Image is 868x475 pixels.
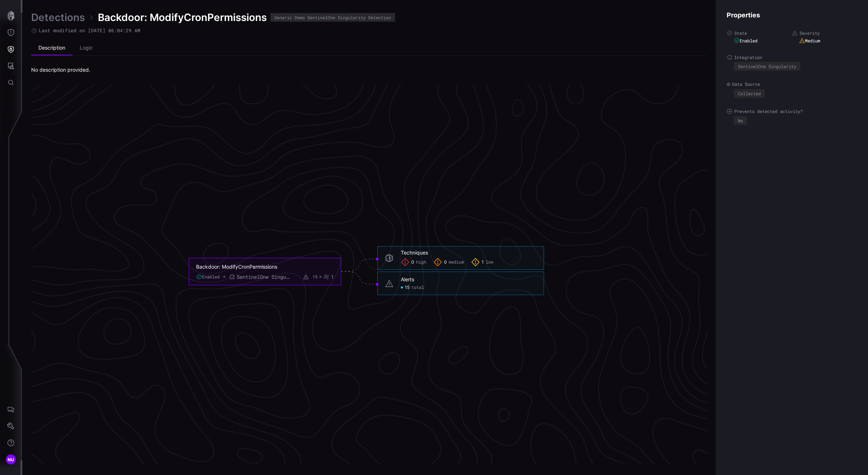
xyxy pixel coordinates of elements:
[39,28,140,34] span: Last modified on
[727,81,857,87] label: Data Source
[738,118,743,123] div: No
[98,11,267,24] span: Backdoor: ModifyCronPermissions
[312,274,317,280] div: 15
[331,273,334,280] div: 1
[0,451,21,468] button: NU
[727,30,792,36] label: State
[31,41,72,55] li: Description
[8,456,14,463] span: NU
[411,259,414,265] span: 0
[237,273,291,280] div: SentinelOne Singularity
[88,27,140,34] time: [DATE] 06:04:29 AM
[738,64,796,68] div: SentinelOne Singularity
[486,259,493,265] span: low
[411,285,424,290] span: total
[727,11,857,19] h4: Properties
[416,259,426,265] span: high
[792,30,857,36] label: Severity
[31,67,707,73] div: No description provided.
[401,276,414,283] div: Alerts
[274,15,391,20] div: Generic Demo SentinelOne Singularity Detection
[727,109,857,114] label: Prevents detected activity?
[738,91,761,96] div: Collected
[401,249,428,256] div: Techniques
[444,259,447,265] span: 0
[734,38,757,43] div: Enabled
[727,54,857,60] label: Integration
[799,38,820,43] div: Medium
[449,259,464,265] span: medium
[196,274,220,279] div: Enabled
[196,263,323,270] div: Backdoor: ModifyCronPermissions
[72,41,100,55] li: Logic
[405,285,410,290] span: 15
[31,11,85,24] a: Detections
[482,259,484,265] span: 1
